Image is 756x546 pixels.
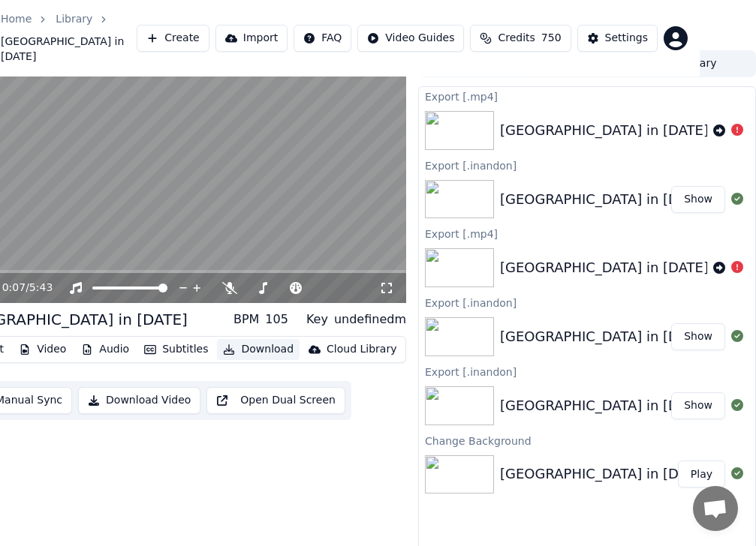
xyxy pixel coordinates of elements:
[357,25,464,52] button: Video Guides
[233,310,259,328] div: BPM
[306,310,328,328] div: Key
[419,87,755,105] div: Export [.mp4]
[1,12,137,64] nav: breadcrumb
[2,280,26,295] span: 0:07
[419,293,755,311] div: Export [.inandon]
[500,257,709,278] div: [GEOGRAPHIC_DATA] in [DATE]
[500,120,709,141] div: [GEOGRAPHIC_DATA] in [DATE]
[500,463,709,484] div: [GEOGRAPHIC_DATA] in [DATE]
[500,189,709,210] div: [GEOGRAPHIC_DATA] in [DATE]
[605,31,648,46] div: Settings
[500,326,709,347] div: [GEOGRAPHIC_DATA] in [DATE]
[334,310,406,328] div: undefinedm
[294,25,351,52] button: FAQ
[217,339,300,360] button: Download
[671,186,725,213] button: Show
[541,31,562,46] span: 750
[678,460,725,487] button: Play
[671,392,725,419] button: Show
[13,339,72,360] button: Video
[29,280,53,295] span: 5:43
[470,25,571,52] button: Credits750
[327,342,396,357] div: Cloud Library
[671,323,725,350] button: Show
[1,12,32,27] a: Home
[206,387,345,414] button: Open Dual Screen
[2,280,38,295] div: /
[215,25,288,52] button: Import
[419,156,755,174] div: Export [.inandon]
[419,431,755,449] div: Change Background
[577,25,658,52] button: Settings
[56,12,92,27] a: Library
[265,310,288,328] div: 105
[75,339,135,360] button: Audio
[419,224,755,242] div: Export [.mp4]
[693,486,738,531] div: Open chat
[498,31,535,46] span: Credits
[138,339,214,360] button: Subtitles
[78,387,200,414] button: Download Video
[1,34,137,64] span: [GEOGRAPHIC_DATA] in [DATE]
[137,25,209,52] button: Create
[419,362,755,380] div: Export [.inandon]
[500,395,709,416] div: [GEOGRAPHIC_DATA] in [DATE]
